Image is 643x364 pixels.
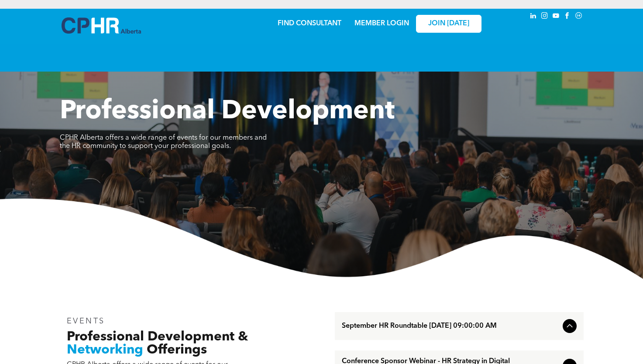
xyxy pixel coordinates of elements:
span: September HR Roundtable [DATE] 09:00:00 AM [342,322,559,330]
a: MEMBER LOGIN [354,20,409,27]
a: facebook [563,11,572,23]
img: A blue and white logo for cp alberta [62,17,141,34]
a: JOIN [DATE] [416,15,481,33]
span: Professional Development [60,99,395,125]
span: Networking [67,343,143,357]
span: Professional Development & [67,330,248,343]
span: EVENTS [67,317,106,325]
span: CPHR Alberta offers a wide range of events for our members and the HR community to support your p... [60,134,267,150]
a: Social network [574,11,584,23]
a: linkedin [529,11,538,23]
a: youtube [551,11,561,23]
a: instagram [540,11,550,23]
span: JOIN [DATE] [428,20,469,28]
span: Offerings [147,343,207,357]
a: FIND CONSULTANT [278,20,341,27]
